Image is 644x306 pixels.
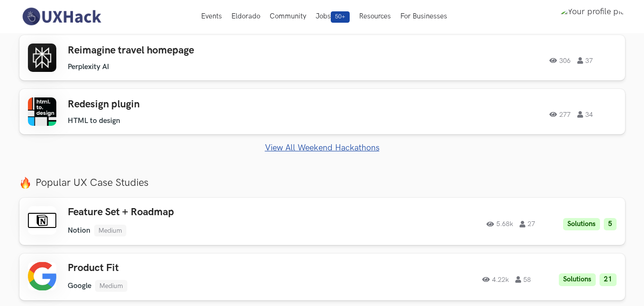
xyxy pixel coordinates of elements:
[560,7,625,26] img: Your profile pic
[95,280,127,292] li: Medium
[68,206,336,219] h3: Feature Set + Roadmap
[94,225,126,236] li: Medium
[68,262,336,274] h3: Product Fit
[19,7,104,26] img: UXHack-logo.png
[19,177,31,189] img: fire.png
[549,111,571,118] span: 277
[68,281,91,290] li: Google
[563,218,600,231] li: Solutions
[19,143,625,153] a: View All Weekend Hackathons
[520,221,535,227] span: 27
[68,116,120,125] li: HTML to design
[68,62,109,71] li: Perplexity AI
[604,218,617,231] li: 5
[331,11,350,23] span: 50+
[486,221,513,227] span: 5.68k
[68,226,90,235] li: Notion
[577,111,593,118] span: 34
[549,57,571,64] span: 306
[68,98,336,111] h3: Redesign plugin
[577,57,593,64] span: 37
[559,273,596,286] li: Solutions
[600,273,617,286] li: 21
[482,276,509,283] span: 4.22k
[19,176,625,189] label: Popular UX Case Studies
[19,89,625,134] a: Redesign plugin HTML to design 277 34
[515,276,531,283] span: 58
[19,254,625,300] a: Product Fit Google Medium 4.22k 58 Solutions 21
[19,35,625,80] a: Reimagine travel homepage Perplexity AI 306 37
[68,44,336,57] h3: Reimagine travel homepage
[19,198,625,245] a: Feature Set + Roadmap Notion Medium 5.68k 27 Solutions 5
